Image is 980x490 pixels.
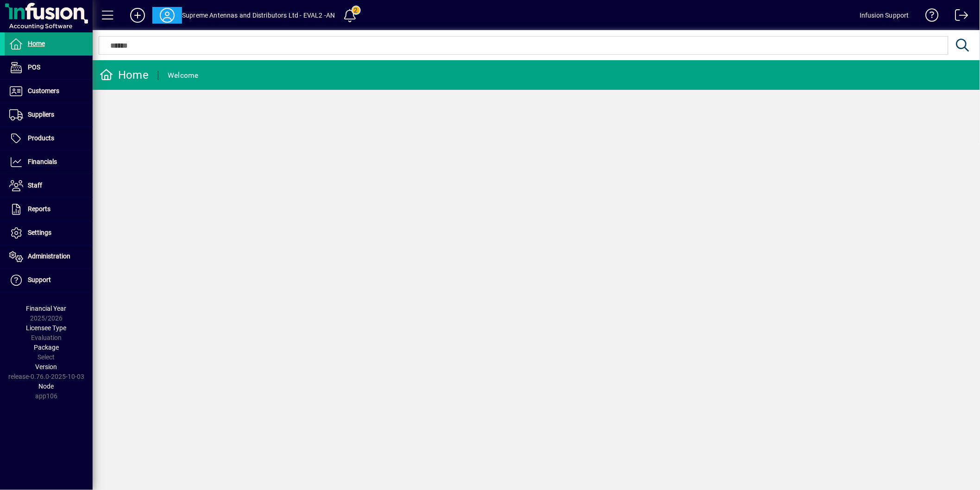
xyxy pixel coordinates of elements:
[26,305,67,312] span: Financial Year
[100,68,149,82] div: Home
[28,205,50,213] span: Reports
[34,344,59,351] span: Package
[5,269,93,292] a: Support
[28,158,57,165] span: Financials
[5,80,93,103] a: Customers
[5,174,93,197] a: Staff
[152,7,182,24] button: Profile
[28,87,59,94] span: Customers
[28,276,51,283] span: Support
[123,7,152,24] button: Add
[28,182,42,189] span: Staff
[28,252,70,260] span: Administration
[5,56,93,79] a: POS
[28,134,54,142] span: Products
[5,151,93,174] a: Financials
[182,8,335,23] div: Supreme Antennas and Distributors Ltd - EVAL2 -AN
[5,127,93,150] a: Products
[5,245,93,268] a: Administration
[5,198,93,221] a: Reports
[860,8,909,23] div: Infusion Support
[26,324,67,332] span: Licensee Type
[5,103,93,126] a: Suppliers
[5,221,93,245] a: Settings
[948,2,968,32] a: Logout
[36,363,57,371] span: Version
[918,2,939,32] a: Knowledge Base
[28,111,54,118] span: Suppliers
[39,383,54,390] span: Node
[28,229,51,236] span: Settings
[28,63,40,71] span: POS
[28,40,45,47] span: Home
